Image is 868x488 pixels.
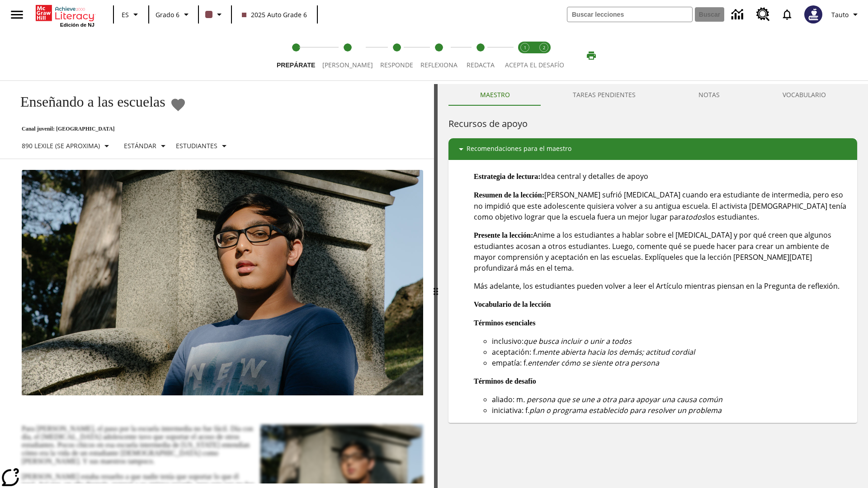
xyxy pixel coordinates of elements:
[541,84,667,106] button: TAREAS PENDIENTES
[448,138,857,160] div: Recomendaciones para el maestro
[751,84,857,106] button: VOCABULARIO
[474,230,850,273] p: Anime a los estudiantes a hablar sobre el [MEDICAL_DATA] y por qué creen que algunos estudiantes ...
[434,84,438,488] div: Pulsa la tecla de intro o la barra espaciadora y luego presiona las flechas de derecha e izquierd...
[11,126,233,132] p: Canal juvenil: [GEOGRAPHIC_DATA]
[176,141,217,150] p: Estudiantes
[474,319,535,327] strong: Términos esenciales
[36,3,94,28] div: Portada
[524,45,526,51] text: 1
[531,31,557,80] button: Acepta el desafío contesta step 2 of 2
[277,61,315,69] span: Prepárate
[561,347,695,357] em: abierta hacia los demás; actitud cordial
[413,31,465,80] button: Reflexiona step 4 of 5
[529,405,722,415] em: plan o programa establecido para resolver un problema
[60,22,94,28] span: Edición de NJ
[561,336,632,346] em: incluir o unir a todos
[22,170,423,396] img: un adolescente sentado cerca de una gran lápida de cementerio.
[524,336,559,346] em: que busca
[492,394,850,405] li: aliado: m
[474,189,850,222] p: [PERSON_NAME] sufrió [MEDICAL_DATA] cuando era estudiante de intermedia, pero eso no impidió que ...
[474,281,850,291] p: Más adelante, los estudiantes pueden volver a leer el Artículo mientras piensan en la Pregunta de...
[120,138,172,154] button: Tipo de apoyo, Estándar
[448,84,541,106] button: Maestro
[474,300,551,308] strong: Vocabulario de la lección
[467,144,571,155] p: Recomendaciones para el maestro
[474,171,850,182] p: Idea central y detalles de apoyo
[170,97,186,113] button: Añadir a mis Favoritas - Enseñando a las escuelas
[751,2,775,27] a: Centro de recursos, Se abrirá en una pestaña nueva.
[685,212,705,222] em: todos
[528,358,559,368] em: entender
[438,84,868,488] div: activity
[474,173,541,180] strong: Estrategia de lectura:
[420,61,458,69] span: Reflexiona
[448,84,857,106] div: Instructional Panel Tabs
[4,1,30,28] button: Abrir el menú lateral
[799,3,828,26] button: Escoja un nuevo avatar
[202,6,228,23] button: El color de la clase es café oscuro. Cambiar el color de la clase.
[322,61,373,69] span: [PERSON_NAME]
[269,31,322,80] button: Prepárate step 1 of 5
[567,7,692,22] input: Buscar campo
[373,31,420,80] button: Responde step 3 of 5
[124,141,156,150] p: Estándar
[543,45,545,51] text: 2
[458,31,504,80] button: Redacta step 5 of 5
[22,141,100,150] p: 890 Lexile (Se aproxima)
[152,6,195,23] button: Grado: Grado 6, Elige un grado
[523,394,722,404] em: . persona que se une a otra para apoyar una causa común
[117,6,146,23] button: Lenguaje: ES, Selecciona un idioma
[156,10,179,19] span: Grado 6
[11,94,165,110] h1: Enseñando a las escuelas
[448,117,857,131] h6: Recursos de apoyo
[172,138,233,154] button: Seleccionar estudiante
[18,138,116,154] button: Seleccione Lexile, 890 Lexile (Se aproxima)
[492,357,850,368] li: empatía: f.
[512,31,538,80] button: Acepta el desafío lee step 1 of 2
[537,347,559,357] em: mente
[492,347,850,357] li: aceptación: f.
[474,377,536,385] strong: Términos de desafío
[804,5,822,23] img: Avatar
[775,3,799,26] a: Notificaciones
[474,231,533,239] strong: Presente la lección:
[828,6,864,23] button: Perfil/Configuración
[315,31,380,80] button: Lee step 2 of 5
[474,191,544,199] strong: Resumen de la lección:
[831,10,849,19] span: Tauto
[726,2,751,27] a: Centro de información
[561,358,659,368] em: cómo se siente otra persona
[380,61,413,69] span: Responde
[667,84,751,106] button: NOTAS
[505,61,564,69] span: ACEPTA EL DESAFÍO
[467,61,495,69] span: Redacta
[492,405,850,416] li: iniciativa: f.
[242,10,307,19] span: 2025 Auto Grade 6
[122,10,129,19] span: ES
[492,336,850,347] li: inclusivo:
[577,47,606,64] button: Imprimir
